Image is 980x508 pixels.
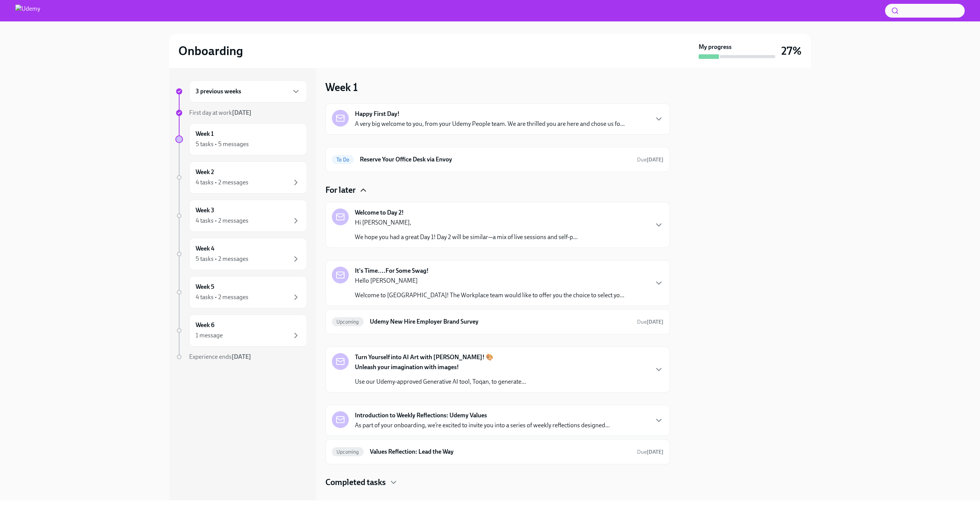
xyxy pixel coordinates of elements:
[189,109,252,116] span: First day at work
[355,110,400,118] strong: Happy First Day!
[196,130,214,138] h6: Week 1
[232,109,252,116] strong: [DATE]
[325,477,670,488] div: Completed tasks
[370,448,631,456] h6: Values Reflection: Lead the Way
[332,316,663,328] a: UpcomingUdemy New Hire Employer Brand SurveyDue[DATE]
[355,353,493,361] strong: Turn Yourself into AI Art with [PERSON_NAME]! 🎨
[175,161,307,194] a: Week 24 tasks • 2 messages
[647,156,663,163] strong: [DATE]
[332,446,663,458] a: UpcomingValues Reflection: Lead the WayDue[DATE]
[175,200,307,232] a: Week 34 tasks • 2 messages
[196,140,249,148] div: 5 tasks • 5 messages
[15,5,40,17] img: Udemy
[175,238,307,270] a: Week 45 tasks • 2 messages
[189,353,251,360] span: Experience ends
[699,43,732,51] strong: My progress
[196,178,248,187] div: 4 tasks • 2 messages
[360,155,631,164] h6: Reserve Your Office Desk via Envoy
[332,319,364,325] span: Upcoming
[355,378,526,386] p: Use our Udemy-approved Generative AI tool, Toqan, to generate...
[189,80,307,103] div: 3 previous weeks
[175,109,307,117] a: First day at work[DATE]
[781,44,802,58] h3: 27%
[647,319,663,325] strong: [DATE]
[637,156,663,163] span: August 30th, 2025 12:00
[196,168,214,176] h6: Week 2
[175,123,307,155] a: Week 15 tasks • 5 messages
[196,206,214,215] h6: Week 3
[325,477,386,488] h4: Completed tasks
[355,120,625,128] p: A very big welcome to you, from your Udemy People team. We are thrilled you are here and chose us...
[332,449,364,455] span: Upcoming
[175,276,307,308] a: Week 54 tasks • 2 messages
[637,319,663,325] span: Due
[637,448,663,456] span: September 1st, 2025 10:00
[355,291,624,300] p: Welcome to [GEOGRAPHIC_DATA]! The Workplace team would like to offer you the choice to select yo...
[355,233,578,241] p: We hope you had a great Day 1! Day 2 will be similar—a mix of live sessions and self-p...
[355,218,578,227] p: Hi [PERSON_NAME],
[196,244,214,253] h6: Week 4
[325,80,358,94] h3: Week 1
[355,208,404,217] strong: Welcome to Day 2!
[196,87,241,96] h6: 3 previous weeks
[178,43,243,59] h2: Onboarding
[637,156,663,163] span: Due
[232,353,251,360] strong: [DATE]
[325,184,670,196] div: For later
[370,317,631,326] h6: Udemy New Hire Employer Brand Survey
[355,277,624,285] p: Hello [PERSON_NAME]
[196,331,223,340] div: 1 message
[196,217,248,225] div: 4 tasks • 2 messages
[355,267,429,275] strong: It's Time....For Some Swag!
[325,184,356,196] h4: For later
[196,283,214,291] h6: Week 5
[355,411,487,420] strong: Introduction to Weekly Reflections: Udemy Values
[196,255,248,263] div: 5 tasks • 2 messages
[637,318,663,326] span: August 30th, 2025 10:00
[332,157,354,163] span: To Do
[637,449,663,455] span: Due
[175,314,307,347] a: Week 61 message
[332,153,663,166] a: To DoReserve Your Office Desk via EnvoyDue[DATE]
[355,421,610,430] p: As part of your onboarding, we’re excited to invite you into a series of weekly reflections desig...
[196,293,248,301] div: 4 tasks • 2 messages
[355,363,459,371] strong: Unleash your imagination with images!
[196,321,214,329] h6: Week 6
[647,449,663,455] strong: [DATE]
